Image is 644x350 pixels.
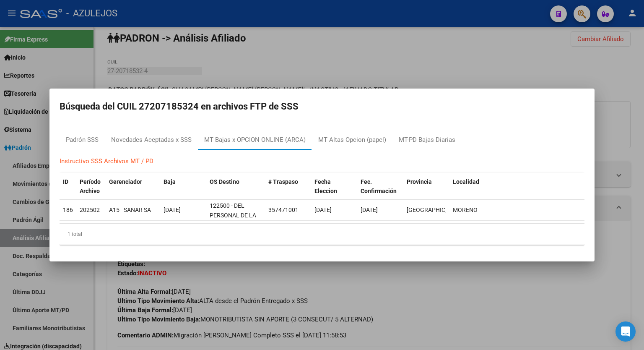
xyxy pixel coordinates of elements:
datatable-header-cell: Baja [160,173,206,201]
div: Padrón SSS [66,135,99,145]
span: Fecha Eleccion [314,178,337,195]
span: Baja [164,178,176,185]
span: [GEOGRAPHIC_DATA] [407,206,463,213]
div: Novedades Aceptadas x SSS [111,135,192,145]
span: Período Archivo [80,178,101,195]
span: Localidad [453,178,479,185]
span: A15 - SANAR SA [109,206,151,213]
span: 357471001 [268,206,299,213]
span: 122500 - DEL PERSONAL DE LA INDUSTRIA DEL [PERSON_NAME] [210,202,256,238]
a: Instructivo SSS Archivos MT / PD [60,157,153,165]
div: MT Altas Opcion (papel) [318,135,386,145]
span: [DATE] [361,206,378,213]
datatable-header-cell: Fec. Confirmación [357,173,403,201]
div: [DATE] [164,205,203,215]
datatable-header-cell: Fecha Eleccion [311,173,357,201]
span: Provincia [407,178,432,185]
div: MT-PD Bajas Diarias [399,135,455,145]
span: MORENO [453,206,478,213]
span: OS Destino [210,178,239,185]
span: [DATE] [314,206,332,213]
span: ID [63,178,68,185]
span: 1866 [63,206,76,213]
datatable-header-cell: Período Archivo [76,173,106,201]
span: 202502 [80,206,100,213]
span: Gerenciador [109,178,142,185]
datatable-header-cell: Provincia [403,173,449,201]
span: Fec. Confirmación [361,178,397,195]
datatable-header-cell: OS Destino [206,173,265,201]
datatable-header-cell: Gerenciador [106,173,160,201]
div: 1 total [60,224,584,245]
datatable-header-cell: # Traspaso [265,173,311,201]
div: Open Intercom Messenger [615,321,636,342]
span: # Traspaso [268,178,298,185]
datatable-header-cell: Localidad [449,173,584,201]
h2: Búsqueda del CUIL 27207185324 en archivos FTP de SSS [60,99,584,115]
datatable-header-cell: ID [60,173,76,201]
div: MT Bajas x OPCION ONLINE (ARCA) [204,135,306,145]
